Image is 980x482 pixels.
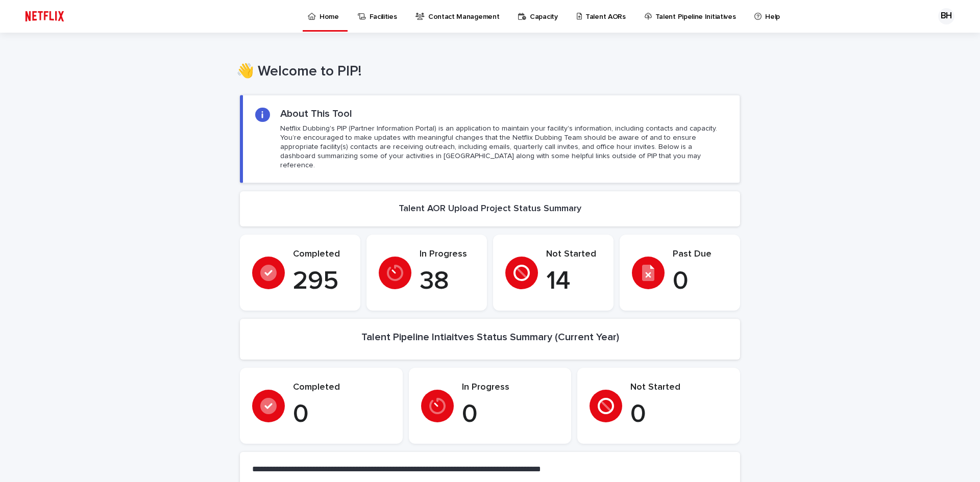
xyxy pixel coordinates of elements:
[293,399,390,430] p: 0
[293,249,348,260] p: Completed
[546,266,601,297] p: 14
[293,266,348,297] p: 295
[462,382,559,393] p: In Progress
[236,63,737,81] h1: 👋 Welcome to PIP!
[630,382,728,393] p: Not Started
[361,331,619,343] h2: Talent Pipeline Intiaitves Status Summary (Current Year)
[938,8,954,24] div: BH
[420,249,475,260] p: In Progress
[462,399,559,430] p: 0
[293,382,390,393] p: Completed
[673,266,728,297] p: 0
[420,266,475,297] p: 38
[673,249,728,260] p: Past Due
[399,204,581,215] h2: Talent AOR Upload Project Status Summary
[20,6,69,27] img: ifQbXi3ZQGMSEF7WDB7W
[280,124,727,170] p: Netflix Dubbing's PIP (Partner Information Portal) is an application to maintain your facility's ...
[280,108,352,120] h2: About This Tool
[546,249,601,260] p: Not Started
[630,399,728,430] p: 0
